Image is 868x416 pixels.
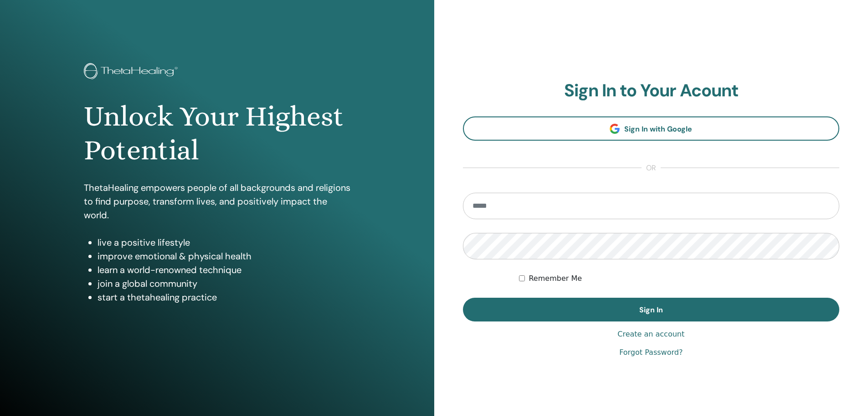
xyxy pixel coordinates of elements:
li: join a global community [98,277,350,290]
li: learn a world-renowned technique [98,263,350,277]
a: Create an account [617,329,684,340]
span: Sign In [639,305,663,315]
span: or [642,163,661,174]
a: Forgot Password? [619,347,683,358]
p: ThetaHealing empowers people of all backgrounds and religions to find purpose, transform lives, a... [84,181,350,222]
span: Sign In with Google [624,124,692,134]
h1: Unlock Your Highest Potential [84,100,350,168]
li: start a thetahealing practice [98,290,350,304]
label: Remember Me [529,273,582,284]
button: Sign In [463,298,840,321]
a: Sign In with Google [463,116,840,141]
li: improve emotional & physical health [98,249,350,263]
div: Keep me authenticated indefinitely or until I manually logout [519,273,839,284]
h2: Sign In to Your Acount [463,80,840,101]
li: live a positive lifestyle [98,236,350,249]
